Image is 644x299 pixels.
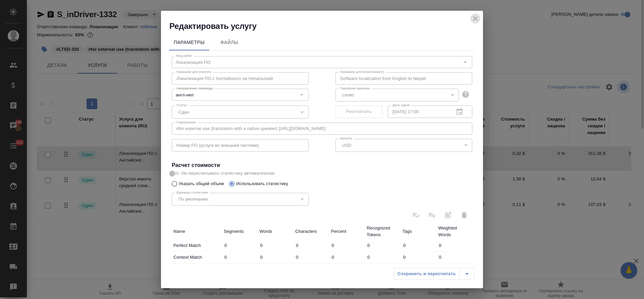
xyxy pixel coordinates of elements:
[365,252,401,262] input: ✎ Введи что-нибудь
[173,254,220,261] p: Context Match
[295,228,328,235] p: Characters
[173,228,220,235] p: Name
[367,225,399,238] p: Recognized Tokens
[401,264,437,274] input: ✎ Введи что-нибудь
[181,170,274,177] span: Не пересчитывать статистику автоматически
[365,241,401,250] input: ✎ Введи что-нибудь
[401,252,437,262] input: ✎ Введи что-нибудь
[340,142,353,148] button: USD
[335,89,459,101] div: слово
[173,242,220,249] p: Perfect Match
[402,228,435,235] p: Tags
[258,264,294,274] input: ✎ Введи что-нибудь
[365,264,401,274] input: ✎ Введи что-нибудь
[213,38,246,47] span: Файлы
[176,196,210,202] button: По умолчанию
[436,264,472,274] input: ✎ Введи что-нибудь
[394,268,475,280] div: split button
[401,241,437,250] input: ✎ Введи что-нибудь
[176,109,191,115] button: Сдан
[436,241,472,250] input: ✎ Введи что-нибудь
[436,252,472,262] input: ✎ Введи что-нибудь
[172,105,309,118] div: Сдан
[222,252,258,262] input: ✎ Введи что-нибудь
[340,92,356,98] button: слово
[470,13,480,24] button: close
[224,228,256,235] p: Segments
[293,241,329,250] input: ✎ Введи что-нибудь
[335,139,472,152] div: USD
[173,38,205,47] span: Параметры
[293,264,329,274] input: ✎ Введи что-нибудь
[329,264,365,274] input: ✎ Введи что-нибудь
[260,228,292,235] p: Words
[172,161,472,169] h4: Расчет стоимости
[172,193,309,206] div: По умолчанию
[329,252,365,262] input: ✎ Введи что-нибудь
[222,264,258,274] input: ✎ Введи что-нибудь
[329,241,365,250] input: ✎ Введи что-нибудь
[258,252,294,262] input: ✎ Введи что-нибудь
[222,241,258,250] input: ✎ Введи что-нибудь
[293,252,329,262] input: ✎ Введи что-нибудь
[258,241,294,250] input: ✎ Введи что-нибудь
[438,225,471,238] p: Weighted Words
[331,228,364,235] p: Percent
[169,21,483,32] h2: Редактировать услугу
